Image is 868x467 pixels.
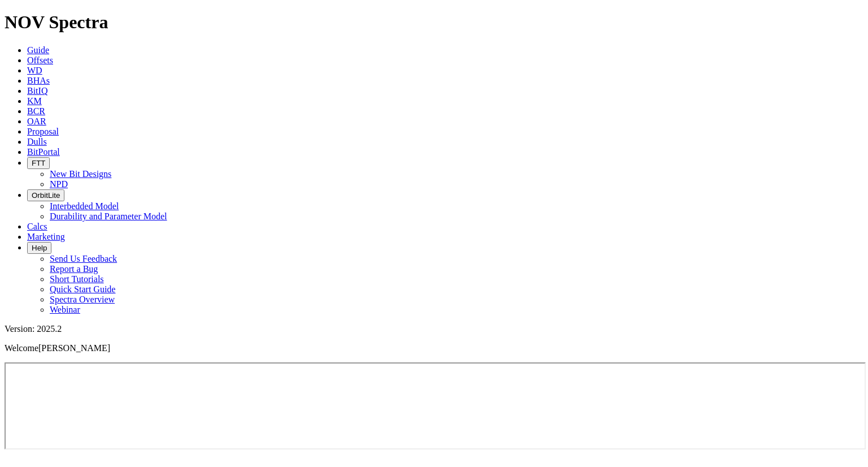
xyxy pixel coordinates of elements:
[27,96,42,106] a: KM
[27,232,65,241] a: Marketing
[50,295,115,304] a: Spectra Overview
[50,254,117,263] a: Send Us Feedback
[50,201,119,211] a: Interbedded Model
[50,179,68,189] a: NPD
[27,66,42,75] a: WD
[27,147,60,157] a: BitPortal
[32,244,47,252] span: Help
[27,76,50,85] a: BHAs
[27,189,64,201] button: OrbitLite
[27,55,53,65] a: Offsets
[27,86,47,96] a: BitIQ
[5,324,863,334] div: Version: 2025.2
[32,159,45,167] span: FTT
[27,106,45,116] a: BCR
[27,116,46,126] a: OAR
[27,157,50,169] button: FTT
[5,12,863,33] h1: NOV Spectra
[32,191,60,200] span: OrbitLite
[27,45,49,55] a: Guide
[38,343,110,353] span: [PERSON_NAME]
[27,127,59,136] a: Proposal
[50,211,167,221] a: Durability and Parameter Model
[50,305,80,314] a: Webinar
[5,343,863,353] p: Welcome
[50,274,104,284] a: Short Tutorials
[27,222,47,231] a: Calcs
[27,242,51,254] button: Help
[50,264,98,274] a: Report a Bug
[27,137,47,146] a: Dulls
[50,169,111,179] a: New Bit Designs
[50,284,115,294] a: Quick Start Guide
